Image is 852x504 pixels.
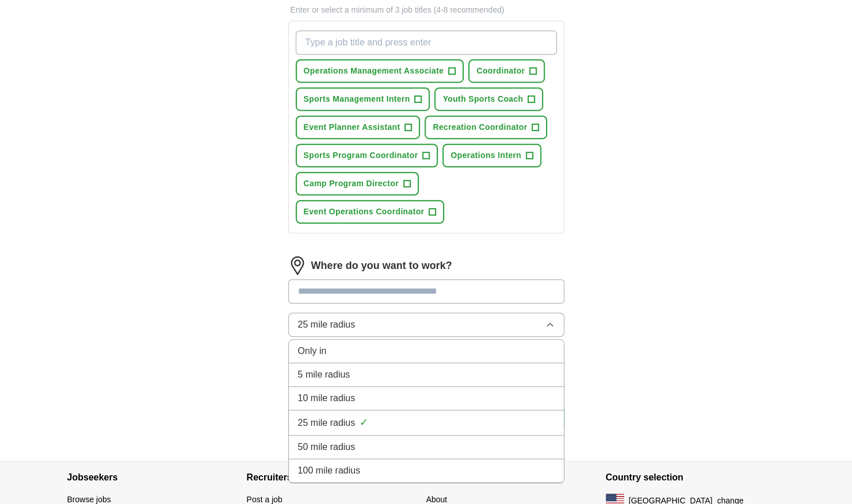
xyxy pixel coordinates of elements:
span: 25 mile radius [298,416,356,430]
span: Youth Sports Coach [442,93,523,105]
span: Event Planner Assistant [304,121,400,133]
span: Only in [298,344,327,358]
h4: Country selection [606,461,785,494]
button: Operations Intern [442,144,541,167]
button: Coordinator [468,59,545,83]
span: 10 mile radius [298,391,356,405]
span: Event Operations Coordinator [304,206,425,218]
span: 100 mile radius [298,464,361,478]
span: Recreation Coordinator [433,121,527,133]
span: Sports Management Intern [304,93,410,105]
span: Camp Program Director [304,178,399,190]
input: Type a job title and press enter [296,30,557,55]
button: Event Planner Assistant [296,116,421,139]
span: Operations Intern [450,149,521,161]
a: Post a job [247,495,282,504]
span: Sports Program Coordinator [304,149,418,161]
p: Enter or select a minimum of 3 job titles (4-8 recommended) [288,4,564,16]
button: Youth Sports Coach [434,87,543,111]
a: Browse jobs [67,495,111,504]
button: 25 mile radius [288,313,564,337]
button: Event Operations Coordinator [296,200,445,224]
span: Operations Management Associate [304,65,444,77]
span: 25 mile radius [298,318,356,332]
button: Operations Management Associate [296,59,464,83]
button: Sports Management Intern [296,87,430,111]
a: About [426,495,448,504]
span: 5 mile radius [298,368,350,382]
img: location.png [288,256,307,275]
label: Where do you want to work? [311,258,452,274]
span: ✓ [360,415,368,430]
span: 50 mile radius [298,440,356,454]
button: Sports Program Coordinator [296,144,438,167]
button: Recreation Coordinator [425,116,547,139]
button: Camp Program Director [296,172,419,195]
span: Coordinator [476,65,525,77]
